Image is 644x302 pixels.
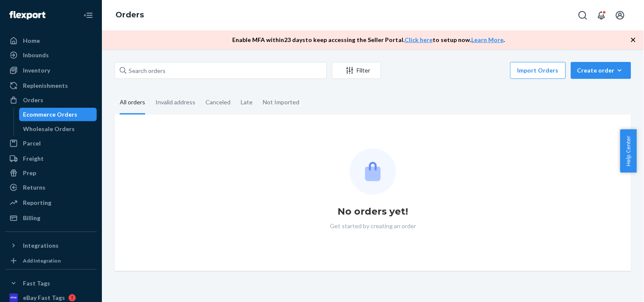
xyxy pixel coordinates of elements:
[23,66,50,75] div: Inventory
[205,91,231,113] div: Canceled
[612,7,629,24] button: Open account menu
[109,3,151,28] ol: breadcrumbs
[5,152,97,165] a: Freight
[19,108,97,121] a: Ecommerce Orders
[5,93,97,107] a: Orders
[593,7,610,24] button: Open notifications
[23,125,75,133] div: Wholesale Orders
[330,222,416,230] p: Get started by creating an order
[338,205,408,218] h1: No orders yet!
[115,62,327,79] input: Search orders
[23,81,68,90] div: Replenishments
[23,241,59,250] div: Integrations
[120,91,145,115] div: All orders
[23,51,49,59] div: Inbounds
[5,137,97,150] a: Parcel
[5,48,97,62] a: Inbounds
[23,294,65,302] div: eBay Fast Tags
[405,36,433,43] a: Click here
[23,154,44,163] div: Freight
[5,239,97,252] button: Integrations
[233,36,505,44] p: Enable MFA within 23 days to keep accessing the Seller Portal. to setup now. .
[23,199,51,207] div: Reporting
[23,139,41,148] div: Parcel
[5,181,97,194] a: Returns
[23,96,43,104] div: Orders
[5,211,97,225] a: Billing
[620,129,637,173] button: Help Center
[5,277,97,290] button: Fast Tags
[332,66,381,75] div: Filter
[350,148,396,195] img: Empty list
[23,279,50,288] div: Fast Tags
[574,7,591,24] button: Open Search Box
[23,169,36,177] div: Prep
[5,34,97,48] a: Home
[332,62,381,79] button: Filter
[5,256,97,266] a: Add Integration
[510,62,566,79] button: Import Orders
[155,91,195,113] div: Invalid address
[263,91,299,113] div: Not Imported
[19,122,97,136] a: Wholesale Orders
[5,166,97,180] a: Prep
[472,36,504,43] a: Learn More
[115,10,144,20] a: Orders
[23,110,78,119] div: Ecommerce Orders
[23,214,40,222] div: Billing
[5,64,97,77] a: Inventory
[5,79,97,92] a: Replenishments
[5,196,97,210] a: Reporting
[23,36,40,45] div: Home
[241,91,253,113] div: Late
[577,66,625,75] div: Create order
[80,7,97,24] button: Close Navigation
[23,257,61,264] div: Add Integration
[571,62,631,79] button: Create order
[9,11,45,20] img: Flexport logo
[23,183,45,192] div: Returns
